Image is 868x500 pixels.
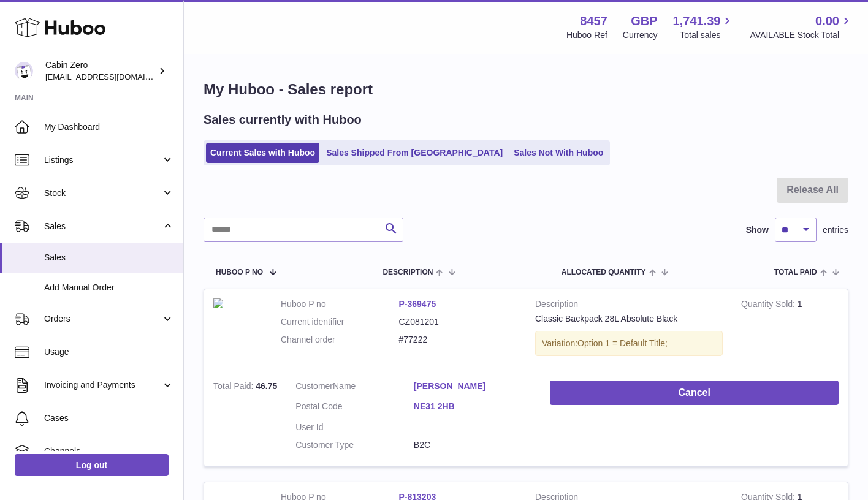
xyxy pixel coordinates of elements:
span: 1,741.39 [673,13,721,29]
span: Cases [44,412,174,424]
strong: GBP [631,13,657,29]
img: cabinzero-classic23_d3dbc248-4ee9-4e93-99e8-41879ba8cd7a.jpg [213,298,223,308]
label: Show [746,224,769,236]
span: Usage [44,346,174,358]
span: 46.75 [256,381,277,391]
h1: My Huboo - Sales report [204,80,848,99]
div: Currency [623,29,658,41]
a: Current Sales with Huboo [206,143,319,163]
a: Sales Shipped From [GEOGRAPHIC_DATA] [322,143,507,163]
span: Listings [44,154,161,166]
strong: Total Paid [213,381,256,394]
dt: Current identifier [281,316,399,328]
a: NE31 2HB [414,401,532,412]
dt: Name [295,381,414,395]
span: entries [823,224,848,236]
span: Total paid [774,268,817,276]
strong: Description [535,298,723,313]
a: 1,741.39 Total sales [673,13,735,41]
a: 0.00 AVAILABLE Stock Total [750,13,853,41]
strong: 8457 [580,13,607,29]
span: Orders [44,313,161,325]
div: Cabin Zero [45,59,156,83]
span: My Dashboard [44,121,174,133]
a: [PERSON_NAME] [414,381,532,392]
a: P-369475 [399,299,436,309]
dt: Huboo P no [281,298,399,310]
span: Channels [44,445,174,457]
span: Description [383,268,433,276]
span: Invoicing and Payments [44,379,161,391]
span: Add Manual Order [44,282,174,294]
dt: Customer Type [295,439,414,451]
strong: Quantity Sold [741,299,798,312]
div: Variation: [535,331,723,356]
span: Customer [295,381,333,391]
span: AVAILABLE Stock Total [750,29,853,41]
a: Log out [15,454,169,476]
dt: User Id [295,422,414,433]
dt: Postal Code [295,401,414,415]
span: Stock [44,187,161,199]
img: debbychu@cabinzero.com [15,62,33,80]
dd: CZ081201 [399,316,517,328]
span: Total sales [680,29,734,41]
span: Sales [44,221,161,232]
div: Huboo Ref [566,29,607,41]
dd: B2C [414,439,532,451]
button: Cancel [550,381,839,406]
a: Sales Not With Huboo [509,143,607,163]
span: Huboo P no [216,268,263,276]
span: 0.00 [815,13,839,29]
h2: Sales currently with Huboo [204,112,362,128]
td: 1 [732,289,848,371]
div: Classic Backpack 28L Absolute Black [535,313,723,325]
span: [EMAIL_ADDRESS][DOMAIN_NAME] [45,72,180,81]
span: Option 1 = Default Title; [577,338,668,348]
dt: Channel order [281,334,399,346]
span: Sales [44,252,174,263]
span: ALLOCATED Quantity [562,268,646,276]
dd: #77222 [399,334,517,346]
